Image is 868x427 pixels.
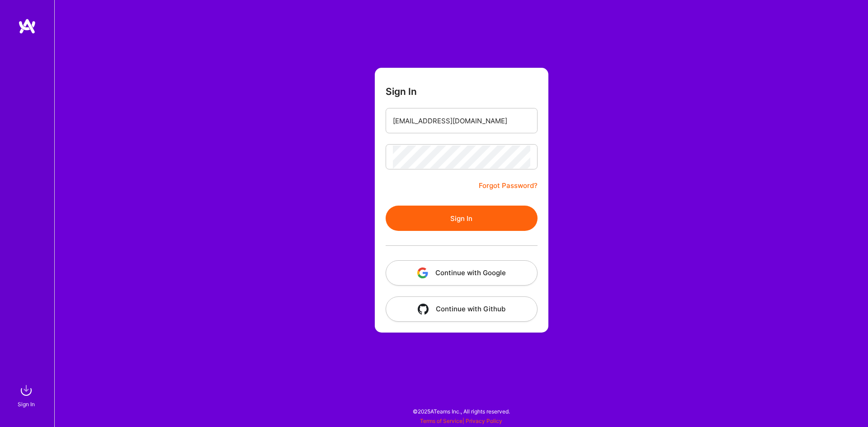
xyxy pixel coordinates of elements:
[386,206,538,231] button: Sign In
[17,381,35,399] img: sign in
[393,109,530,132] input: Email...
[466,418,502,424] a: Privacy Policy
[386,86,417,97] h3: Sign In
[418,304,429,314] img: icon
[417,267,428,278] img: icon
[386,260,538,286] button: Continue with Google
[386,296,538,322] button: Continue with Github
[18,18,36,34] img: logo
[18,399,35,409] div: Sign In
[19,381,35,409] a: sign inSign In
[420,418,462,424] a: Terms of Service
[54,400,868,422] div: © 2025 ATeams Inc., All rights reserved.
[420,418,502,424] span: |
[479,180,538,191] a: Forgot Password?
